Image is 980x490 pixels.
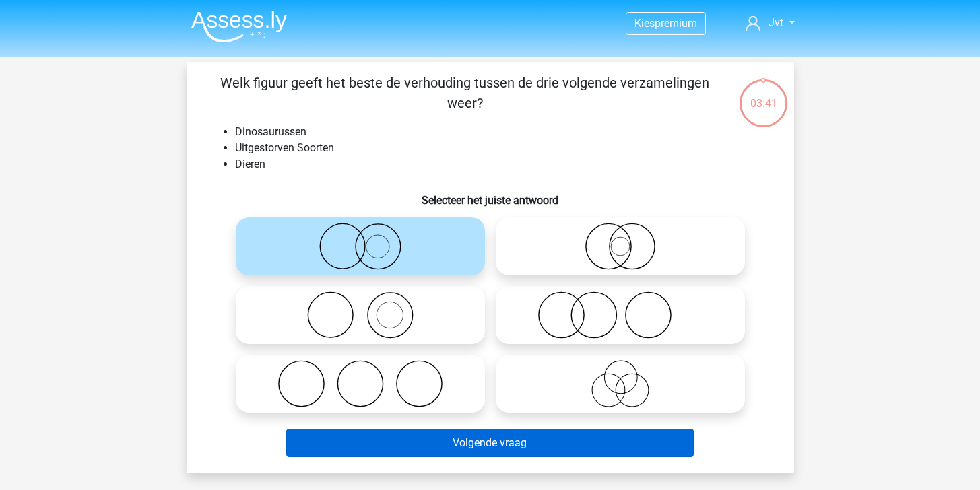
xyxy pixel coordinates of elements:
[634,17,655,30] span: Kies
[235,140,773,156] li: Uitgestorven Soorten
[769,16,783,29] span: Jvt
[626,14,705,32] a: Kiespremium
[286,429,694,457] button: Volgende vraag
[208,73,722,113] p: Welk figuur geeft het beste de verhouding tussen de drie volgende verzamelingen weer?
[235,124,773,140] li: Dinosaurussen
[738,78,789,112] div: 03:41
[655,17,697,30] span: premium
[740,15,799,31] a: Jvt
[208,183,773,207] h6: Selecteer het juiste antwoord
[191,11,287,42] img: Assessly
[235,156,773,172] li: Dieren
